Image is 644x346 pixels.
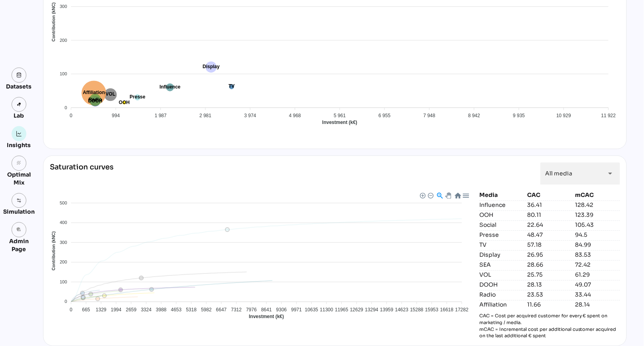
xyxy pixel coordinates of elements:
tspan: 5318 [186,307,197,313]
tspan: 13959 [380,307,394,313]
tspan: 9306 [276,307,287,313]
tspan: 200 [60,259,67,264]
div: 128.42 [575,201,620,209]
div: OOH [479,211,524,219]
div: 123.39 [575,211,620,219]
tspan: 994 [112,113,120,118]
div: Panning [445,193,450,197]
tspan: 2659 [126,307,137,313]
tspan: 0 [70,113,73,118]
tspan: 9 935 [513,113,525,118]
tspan: 0 [70,307,73,313]
i: arrow_drop_down [606,169,615,178]
tspan: 500 [60,201,67,205]
img: data.svg [16,72,22,78]
tspan: 400 [60,220,67,225]
div: 72.42 [575,261,620,269]
img: settings.svg [16,198,22,203]
div: 26.95 [527,251,572,259]
div: Influence [479,201,524,209]
tspan: 8 942 [468,113,480,118]
tspan: 3 974 [244,113,256,118]
tspan: 100 [60,71,67,76]
tspan: 10 929 [556,113,571,118]
tspan: 6 955 [378,113,390,118]
tspan: 12629 [350,307,364,313]
tspan: 4 968 [289,113,301,118]
div: Zoom In [419,192,425,198]
tspan: 14623 [395,307,409,313]
div: mCAC [575,191,620,199]
div: 83.53 [575,251,620,259]
div: 48.47 [527,231,572,239]
div: Lab [10,112,28,120]
div: 36.41 [527,201,572,209]
tspan: 16618 [440,307,454,313]
div: 80.11 [527,211,572,219]
tspan: 5 961 [334,113,346,118]
tspan: 11300 [320,307,333,313]
tspan: 13294 [365,307,378,313]
div: VOL [479,271,524,279]
div: 25.75 [527,271,572,279]
tspan: 4653 [171,307,182,313]
tspan: 3988 [156,307,167,313]
div: 105.43 [575,221,620,229]
div: 84.99 [575,241,620,249]
i: admin_panel_settings [16,227,22,232]
tspan: 11 922 [601,113,616,118]
div: 23.53 [527,291,572,299]
div: Optimal Mix [3,171,35,187]
div: CAC [527,191,572,199]
div: 22.64 [527,221,572,229]
img: graph.svg [16,131,22,136]
text: Contribution (kNC) [51,231,56,271]
p: CAC = Cost per acquired customer for every € spent on marketing / media. mCAC = Incremental cost ... [479,313,620,339]
tspan: 7312 [231,307,242,313]
tspan: 10635 [305,307,319,313]
tspan: 7976 [246,307,257,313]
text: Investment (k€) [322,120,357,125]
div: Affiliation [479,301,524,309]
div: DOOH [479,281,524,289]
div: 57.18 [527,241,572,249]
tspan: 5982 [201,307,212,313]
tspan: 7 948 [423,113,435,118]
div: Display [479,251,524,259]
span: All media [545,170,572,177]
tspan: 1 987 [155,113,167,118]
div: Media [479,191,524,199]
div: 33.44 [575,291,620,299]
tspan: 11965 [335,307,349,313]
tspan: 1329 [96,307,106,313]
tspan: 300 [60,240,67,245]
div: Datasets [6,83,32,90]
tspan: 0 [65,299,67,304]
tspan: 0 [65,105,67,110]
tspan: 15288 [410,307,424,313]
tspan: 15953 [425,307,439,313]
div: 49.07 [575,281,620,289]
text: Contribution (kNC) [51,2,56,41]
img: lab.svg [16,102,22,107]
text: Investment (k€) [249,314,284,319]
tspan: 2 981 [199,113,211,118]
tspan: 6647 [216,307,227,313]
div: Menu [462,192,469,199]
tspan: 100 [60,279,67,284]
tspan: 17282 [455,307,469,313]
tspan: 8641 [261,307,272,313]
div: Presse [479,231,524,239]
div: Zoom Out [427,192,433,198]
tspan: 3324 [141,307,152,313]
div: Selection Zoom [436,192,443,199]
div: Radio [479,291,524,299]
tspan: 665 [82,307,90,313]
div: TV [479,241,524,249]
tspan: 1994 [111,307,122,313]
div: Reset Zoom [454,192,461,199]
div: Admin Page [3,237,35,253]
div: 11.66 [527,301,572,309]
div: Saturation curves [50,162,114,185]
div: SEA [479,261,524,269]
